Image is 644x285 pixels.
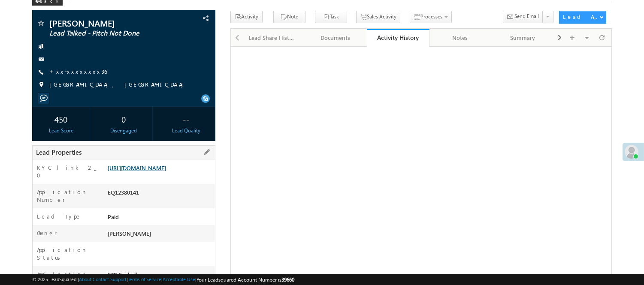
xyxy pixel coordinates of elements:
[242,29,304,47] a: Lead Share History
[97,111,150,127] div: 0
[32,276,294,284] span: © 2025 LeadSquared | | | | |
[128,276,161,282] a: Terms of Service
[37,213,82,220] label: Lead Type
[249,33,296,43] div: Lead Share History
[410,11,452,23] button: Processes
[197,276,294,283] span: Your Leadsquared Account Number is
[503,11,543,23] button: Send Email
[420,13,442,20] span: Processes
[559,11,606,24] button: Lead Actions
[281,276,294,283] span: 39660
[37,229,57,237] label: Owner
[367,29,429,47] a: Activity History
[311,33,359,43] div: Documents
[37,188,99,204] label: Application Number
[499,33,546,43] div: Summary
[34,127,88,135] div: Lead Score
[37,164,99,179] label: KYC link 2_0
[97,127,150,135] div: Disengaged
[356,11,400,23] button: Sales Activity
[563,13,599,21] div: Lead Actions
[492,29,554,47] a: Summary
[108,164,166,171] a: [URL][DOMAIN_NAME]
[515,12,539,20] span: Send Email
[79,276,91,282] a: About
[106,213,215,225] div: Paid
[49,29,163,38] span: Lead Talked - Pitch Not Done
[436,33,484,43] div: Notes
[315,11,347,23] button: Task
[373,33,423,42] div: Activity History
[273,11,305,23] button: Note
[160,111,213,127] div: --
[163,276,195,282] a: Acceptable Use
[36,148,82,156] span: Lead Properties
[93,276,127,282] a: Contact Support
[305,29,367,47] a: Documents
[49,68,107,75] a: +xx-xxxxxxxx36
[108,230,151,237] span: [PERSON_NAME]
[106,270,215,282] div: STP Eyeball
[106,188,215,200] div: EQ12380141
[37,246,99,261] label: Application Status
[230,11,263,23] button: Activity
[160,127,213,135] div: Lead Quality
[49,81,187,89] span: [GEOGRAPHIC_DATA], [GEOGRAPHIC_DATA]
[49,19,163,27] span: [PERSON_NAME]
[34,111,88,127] div: 450
[429,29,492,47] a: Notes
